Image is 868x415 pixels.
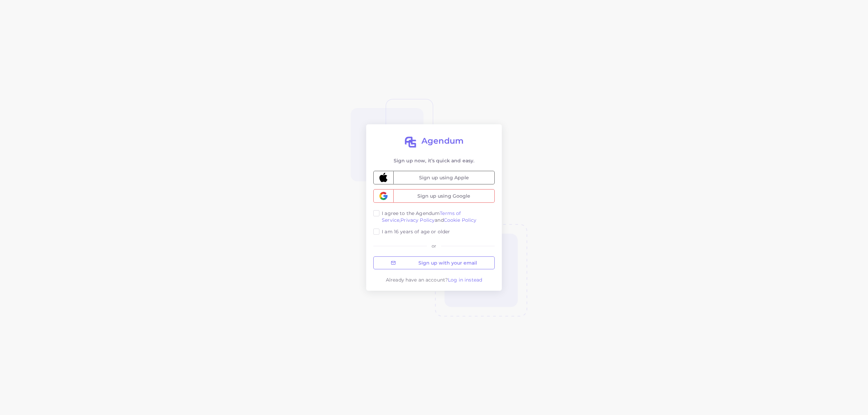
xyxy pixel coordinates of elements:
span: Sign up using Apple [393,171,494,184]
label: I agree to the Agendum and [382,210,495,224]
h2: Agendum [421,136,463,146]
label: I am 16 years of age or older [382,228,450,235]
a: Cookie Policy [444,217,477,223]
div: or [427,243,441,249]
a: Privacy Policy [400,217,435,223]
span: Already have an account? [386,277,448,283]
button: Sign up using Google [373,189,495,203]
span: Sign up using Google [393,190,494,202]
button: Sign up with your email [373,256,495,269]
button: Sign up using Apple [373,171,495,184]
a: Log in instead [448,277,482,283]
a: Agendum [373,136,495,148]
h4: Sign up now, it’s quick and easy. [373,158,495,164]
